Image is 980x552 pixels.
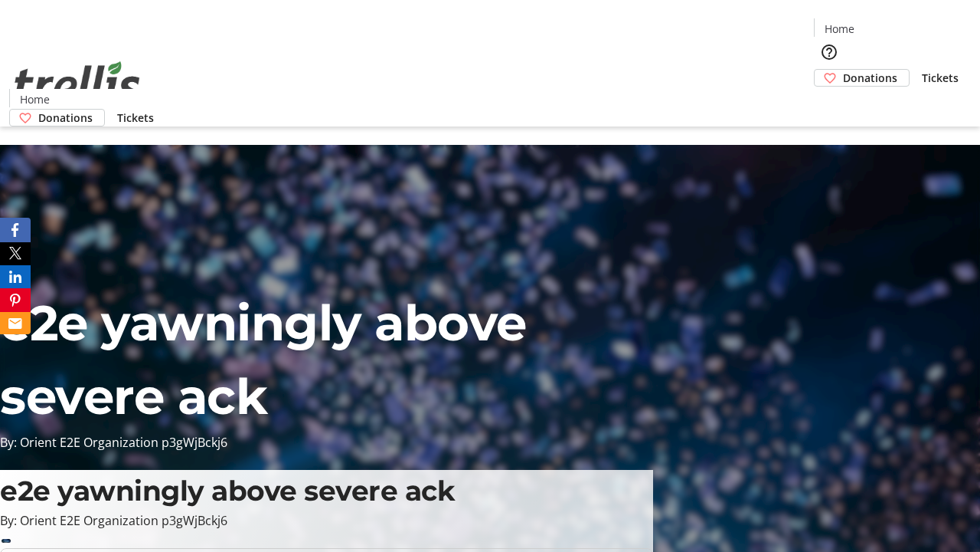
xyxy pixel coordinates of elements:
[105,110,166,126] a: Tickets
[825,21,854,37] span: Home
[9,109,105,127] a: Donations
[814,69,910,87] a: Donations
[815,21,864,37] a: Home
[922,70,959,86] span: Tickets
[10,91,59,107] a: Home
[20,91,50,107] span: Home
[814,87,844,117] button: Cart
[843,70,897,86] span: Donations
[9,44,145,121] img: Orient E2E Organization p3gWjBckj6's Logo
[814,37,844,67] button: Help
[117,110,154,126] span: Tickets
[910,70,971,86] a: Tickets
[38,110,93,126] span: Donations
